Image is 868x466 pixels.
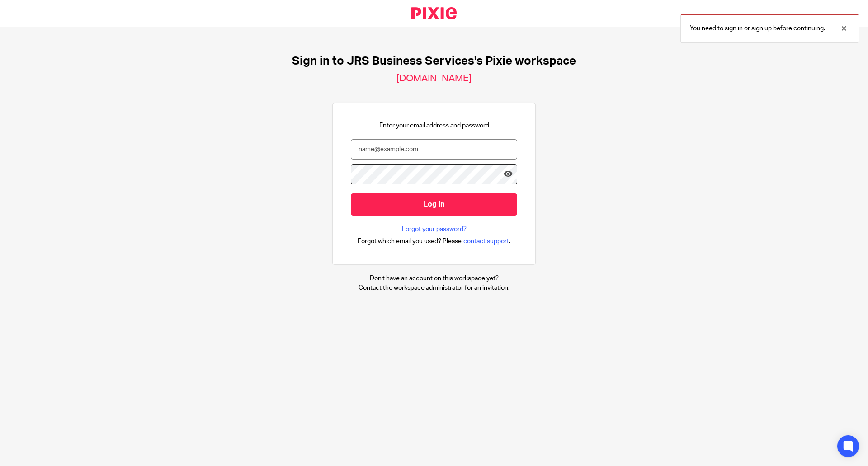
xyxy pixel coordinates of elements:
[351,193,517,216] input: Log in
[359,274,509,283] p: Don't have an account on this workspace yet?
[396,73,472,85] h2: [DOMAIN_NAME]
[463,237,509,246] span: contact support
[292,54,576,68] h1: Sign in to JRS Business Services's Pixie workspace
[359,283,509,292] p: Contact the workspace administrator for an invitation.
[690,24,825,33] p: You need to sign in or sign up before continuing.
[379,121,489,130] p: Enter your email address and password
[351,139,517,160] input: name@example.com
[402,225,467,234] a: Forgot your password?
[358,237,462,246] span: Forgot which email you used? Please
[358,236,511,246] div: .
